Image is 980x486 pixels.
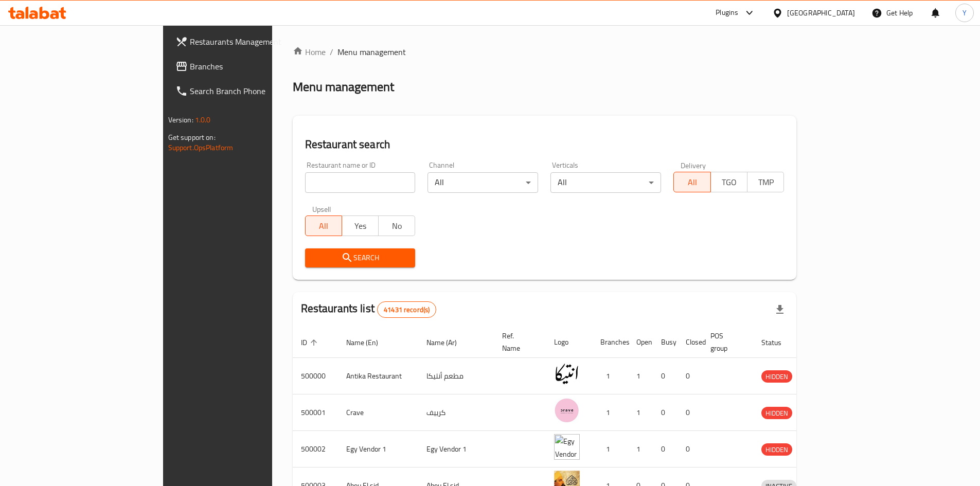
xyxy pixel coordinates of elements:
span: Status [761,336,795,349]
img: Antika Restaurant [554,361,580,387]
button: No [378,215,415,236]
td: 1 [592,394,628,431]
span: All [310,219,338,233]
span: Yes [346,219,375,233]
td: Antika Restaurant [338,358,418,394]
label: Delivery [681,161,706,169]
td: 1 [592,431,628,467]
td: مطعم أنتيكا [418,358,494,394]
td: 1 [628,358,653,394]
a: Support.OpsPlatform [168,141,234,154]
div: Plugins [716,7,738,19]
td: 0 [653,394,678,431]
td: 0 [678,394,702,431]
td: 1 [628,394,653,431]
span: Menu management [337,46,406,58]
th: Branches [592,327,628,358]
span: Name (Ar) [426,336,470,349]
th: Logo [546,327,592,358]
td: 0 [678,358,702,394]
span: Restaurants Management [190,35,318,48]
span: HIDDEN [761,444,792,456]
span: No [383,219,411,233]
span: ID [301,336,320,349]
span: HIDDEN [761,407,792,419]
td: 0 [678,431,702,467]
th: Closed [678,327,702,358]
span: Search [313,251,407,264]
span: TGO [715,175,743,190]
div: HIDDEN [761,443,792,456]
div: [GEOGRAPHIC_DATA] [787,7,855,19]
div: HIDDEN [761,407,792,419]
a: Branches [167,54,327,79]
a: Search Branch Phone [167,79,327,103]
button: Yes [342,215,379,236]
label: Upsell [312,205,331,212]
td: Egy Vendor 1 [418,431,494,467]
nav: breadcrumb [293,46,797,58]
div: All [427,172,538,193]
span: HIDDEN [761,371,792,383]
span: POS group [710,330,741,354]
th: Busy [653,327,678,358]
span: Version: [168,113,193,127]
li: / [330,46,333,58]
td: 1 [592,358,628,394]
button: TMP [747,172,784,192]
td: 0 [653,431,678,467]
td: كرييف [418,394,494,431]
h2: Menu management [293,79,394,95]
span: 41431 record(s) [378,305,436,315]
span: Ref. Name [502,330,533,354]
span: Y [963,7,967,19]
h2: Restaurant search [305,137,785,152]
td: 1 [628,431,653,467]
a: Restaurants Management [167,29,327,54]
img: Egy Vendor 1 [554,434,580,460]
span: Name (En) [346,336,391,349]
span: Branches [190,60,318,73]
img: Crave [554,398,580,423]
div: All [550,172,661,193]
td: Egy Vendor 1 [338,431,418,467]
input: Search for restaurant name or ID.. [305,172,416,193]
button: All [673,172,710,192]
div: Export file [768,297,792,322]
span: TMP [752,175,780,190]
span: All [678,175,706,190]
th: Open [628,327,653,358]
span: Get support on: [168,131,216,144]
button: TGO [710,172,747,192]
h2: Restaurants list [301,301,437,318]
td: Crave [338,394,418,431]
span: 1.0.0 [195,113,211,127]
span: Search Branch Phone [190,85,318,97]
div: Total records count [377,301,436,318]
button: Search [305,248,416,267]
button: All [305,215,342,236]
td: 0 [653,358,678,394]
